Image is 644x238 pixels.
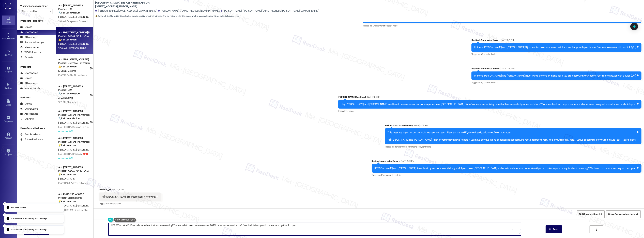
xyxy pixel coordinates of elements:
[76,148,93,151] span: [PERSON_NAME]
[17,127,56,130] div: Past + Future Residents
[3,213,6,217] button: Close toast
[13,120,13,122] span: •
[101,195,156,199] div: Hi [PERSON_NAME], we are interested in renewing.
[58,152,88,155] div: [DATE] 5:13 PM: I'm ready ❤️❤️
[95,1,163,8] b: [GEOGRAPHIC_DATA] and Apartments: Apt. U~1, [STREET_ADDRESS][PERSON_NAME]
[577,210,604,218] button: Get Conversation Link
[15,37,16,39] span: •
[417,145,431,148] span: Rent/payments
[58,182,410,185] div: [DATE] 12:39 PM: The hallway's need to be painted brighter it looks gloomy and hang some pictures...
[2,65,15,74] a: Insights •
[58,88,89,92] div: Property: L59
[58,61,89,65] div: Property: Greyhawk Townhomes
[20,51,41,54] div: WO Follow-ups
[20,107,38,111] div: Unanswered
[58,101,78,104] div: 12:15 PM: Thanks you
[388,131,636,142] div: This message is part of our periodic resident outreach. Please disregard if you've already paid o...
[400,159,414,163] div: [DATE] 12:22 PM
[76,204,93,207] span: [PERSON_NAME]
[2,49,15,58] a: Site Visit •
[2,148,15,157] a: Support
[500,38,514,42] div: [DATE] 12:21 PM
[58,148,76,151] span: [PERSON_NAME]
[58,69,68,72] span: K. Camp
[49,10,51,13] i: 
[58,200,76,203] strong: 💡 Risk Level: Low
[58,20,122,23] div: 11:14 AM: Can you confirm our lease is up at this end of this month.
[58,7,89,11] div: Property: L59
[2,131,15,141] a: Account
[363,23,642,28] div: Tagged as:
[95,15,110,17] strong: ⚠️ Risk Level: High
[595,228,598,231] i: 
[3,224,6,228] button: Close toast
[500,67,514,70] div: [DATE] 12:20 PM
[471,80,641,85] div: Tagged as:
[20,35,38,39] div: All Messages
[5,3,12,9] img: ResiDesk Logo
[11,228,47,231] p: There was an error sending your message.
[58,65,76,68] strong: ⚠️ Risk Level: High
[381,174,401,176] span: Pre-renewal check-in
[553,227,558,231] span: Send
[20,71,38,75] div: Unanswered
[58,74,247,77] div: [DATE] 7:04 PM: Not without advance notice as I will need to secure my pets and my husband is a n...
[20,56,33,59] div: Escalate
[11,206,26,209] p: Response timeout
[549,228,552,231] i: 
[385,124,642,128] div: Residesk Automated Survey
[99,201,161,206] div: Tagged as:
[76,42,94,45] span: [PERSON_NAME]
[108,202,121,205] span: Lease renewal
[20,3,53,9] label: Viewing conversations for
[221,9,319,13] div: [PERSON_NAME]. ([PERSON_NAME][EMAIL_ADDRESS][PERSON_NAME][DOMAIN_NAME])
[17,96,56,99] div: Residents
[546,225,562,233] button: Send
[58,11,80,14] strong: 🔧 Risk Level: Medium
[20,133,41,136] div: Past Residents
[579,212,602,216] span: Get Conversation Link
[68,69,76,72] span: D. Camp
[58,125,217,128] div: [DATE] 4:13 PM: Gracias ya le comunique a [GEOGRAPHIC_DATA] que fue en otro lugar que me chocaron...
[58,192,89,196] div: Apt. K~410, 250 W 1680 S
[12,53,13,56] span: •
[58,144,76,147] strong: 💡 Risk Level: Low
[392,24,397,27] span: Praise
[12,70,12,72] span: •
[76,15,93,18] span: [PERSON_NAME]
[2,98,15,108] a: Leads
[95,9,157,13] div: [PERSON_NAME]. ([EMAIL_ADDRESS][DOMAIN_NAME])
[58,204,76,207] span: [PERSON_NAME]
[115,188,124,191] div: 11:08 AM
[17,65,56,69] div: Prospects
[58,169,89,173] div: Property: [GEOGRAPHIC_DATA]
[20,30,38,34] div: Unanswered
[474,74,636,78] div: Hi there [PERSON_NAME] and [PERSON_NAME]! I just wanted to check in and ask if you are happy with...
[338,95,642,100] div: [PERSON_NAME] (ResiDesk)
[109,223,521,235] textarea: To enrich screen reader interactions, please activate Accessibility in Grammarly extension settings
[58,92,80,95] strong: 🔧 Risk Level: Medium
[58,117,80,120] strong: 🔧 Risk Level: Medium
[375,167,636,170] div: [PERSON_NAME] and [PERSON_NAME], time flies in great company! We're grateful you chose [GEOGRAPHI...
[58,85,89,88] div: Apt. [STREET_ADDRESS]
[20,25,32,29] div: Unread
[372,173,642,177] div: Tagged as:
[58,140,89,144] div: Property: Wall and 17th Affordable
[413,124,427,127] div: [DATE] 12:23 PM
[99,188,161,192] div: [PERSON_NAME]
[58,58,89,61] div: Apt. 1786, [STREET_ADDRESS]
[58,34,89,38] div: Property: [GEOGRAPHIC_DATA] and Apartments
[58,173,76,176] strong: 💡 Risk Level: Low
[372,159,642,164] div: Residesk Automated Survey
[58,113,89,117] div: Property: Wall and 17th Affordable
[474,46,636,49] div: Hi there [PERSON_NAME] and [PERSON_NAME]! I just wanted to check in and ask if you are happy with...
[95,14,239,18] span: : The resident is indicating their interest in renewing their lease. This is a notice of intent t...
[58,121,76,124] span: [PERSON_NAME]
[58,31,89,34] div: Apt. U~1, [STREET_ADDRESS][PERSON_NAME]
[394,145,417,148] span: Rent payment reminders ,
[58,177,75,180] span: [PERSON_NAME]
[471,67,641,71] div: Residesk Automated Survey
[58,136,89,140] div: Apt. [STREET_ADDRESS]
[20,117,35,121] div: Unknown
[58,166,89,169] div: Apt. [STREET_ADDRESS]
